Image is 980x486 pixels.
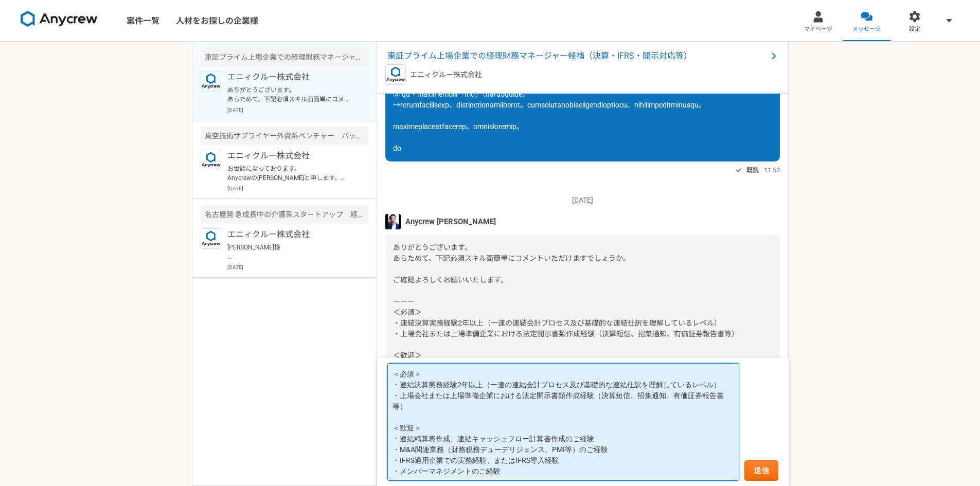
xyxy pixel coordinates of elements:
[385,214,401,229] img: S__5267474.jpg
[227,71,354,83] p: エニィクルー株式会社
[385,64,406,85] img: logo_text_blue_01.png
[852,25,881,33] span: メッセージ
[405,216,496,227] span: Anycrew [PERSON_NAME]
[201,48,368,67] div: 東証プライム上場企業での経理財務マネージャー候補（決算・IFRS・開示対応等）
[21,11,98,27] img: 8DqYSo04kwAAAAASUVORK5CYII=
[804,25,832,33] span: マイページ
[227,243,354,261] p: [PERSON_NAME]様 承知いたしました。 それではまた何かございましたら、お気軽にご相談ください！
[909,25,920,33] span: 設定
[201,205,368,224] div: 名古屋発 急成長中の介護系スタートアップ 経理業務のサポート（出社あり）
[201,127,368,146] div: 真空技術サプライヤー外資系ベンチャー バックオフィス業務
[227,106,368,114] p: [DATE]
[746,164,759,176] span: 既読
[227,150,354,162] p: エニィクルー株式会社
[227,263,368,271] p: [DATE]
[201,228,221,249] img: logo_text_blue_01.png
[744,460,778,481] button: 送信
[227,228,354,241] p: エニィクルー株式会社
[227,185,368,192] p: [DATE]
[387,363,739,481] textarea: ＜必須＞ ・連結決算実務経験2年以上（一連の連結会計プロセス及び基礎的な連結仕訳を理解しているレベル） ・上場会社または上場準備企業における法定開示書類作成経験（決算短信、招集通知、有価証券報告...
[387,50,768,62] span: 東証プライム上場企業での経理財務マネージャー候補（決算・IFRS・開示対応等）
[201,150,221,170] img: logo_text_blue_01.png
[201,71,221,92] img: logo_text_blue_01.png
[385,195,780,206] p: [DATE]
[393,243,739,403] span: ありがとうございます。 あらためて、下記必須スキル面簡単にコメントいただけますでしょうか。 ご確認よろしくお願いいたします。 ーーー ＜必須＞ ・連結決算実務経験2年以上（一連の連結会計プロセス...
[764,165,780,175] span: 11:52
[227,85,354,104] p: ありがとうございます。 あらためて、下記必須スキル面簡単にコメントいただけますでしょうか。 ご確認よろしくお願いいたします。 ーーー ＜必須＞ ・連結決算実務経験2年以上（一連の連結会計プロセス...
[227,164,354,183] p: お世話になっております。 Anycrewの[PERSON_NAME]と申します。 ご経歴を拝見させていただき、お声がけさせていただきましたが、こちらの案件の応募はいかがでしょうか。 必須スキル面...
[410,69,482,80] p: エニィクルー株式会社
